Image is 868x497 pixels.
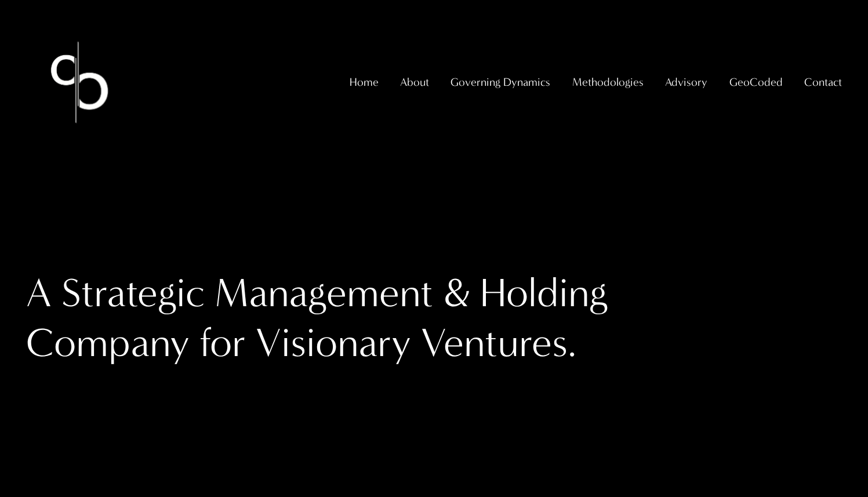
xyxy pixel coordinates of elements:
a: folder dropdown [729,71,783,93]
span: Methodologies [572,72,644,92]
span: GeoCoded [729,72,783,92]
span: Advisory [665,72,707,92]
span: Governing Dynamics [451,72,550,92]
span: About [400,72,429,92]
a: folder dropdown [451,71,550,93]
a: folder dropdown [400,71,429,93]
a: Home [350,71,379,93]
a: folder dropdown [572,71,644,93]
a: folder dropdown [665,71,707,93]
h1: A Strategic Management & Holding Company for Visionary Ventures. [26,268,638,368]
span: Contact [804,72,842,92]
img: Christopher Sanchez &amp; Co. [26,29,133,136]
a: folder dropdown [804,71,842,93]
